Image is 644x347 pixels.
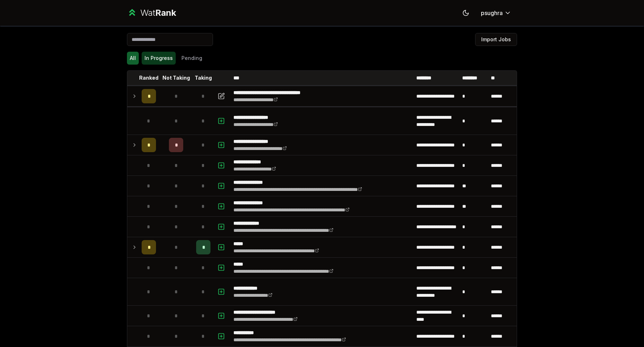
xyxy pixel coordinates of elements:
[475,33,517,46] button: Import Jobs
[481,9,503,17] span: psughra
[142,52,176,65] button: In Progress
[179,52,205,65] button: Pending
[195,74,212,81] p: Taking
[475,6,517,19] button: psughra
[127,7,176,19] a: WatRank
[162,74,190,81] p: Not Taking
[127,52,139,65] button: All
[139,74,158,81] p: Ranked
[140,7,176,19] div: Wat
[155,8,176,18] span: Rank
